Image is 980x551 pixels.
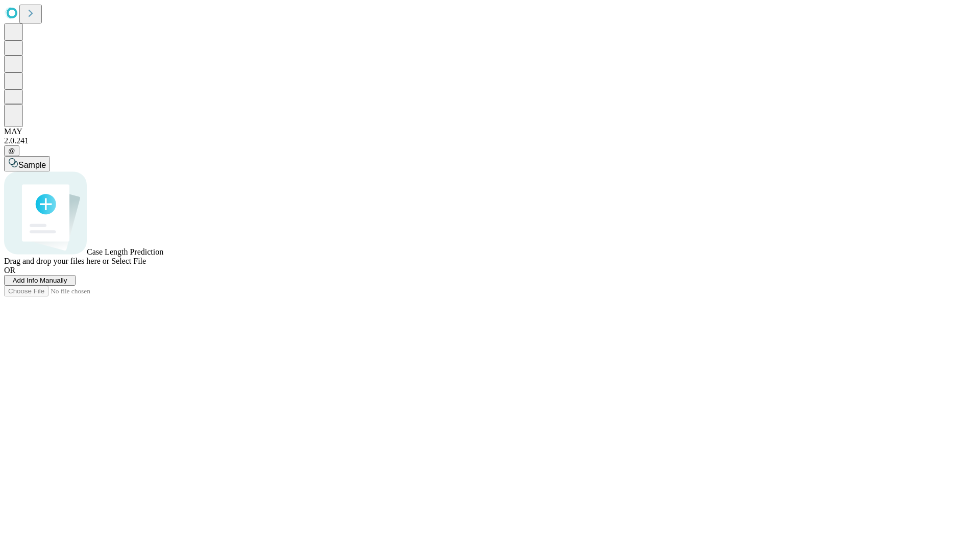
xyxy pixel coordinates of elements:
span: @ [8,147,15,155]
button: @ [4,145,19,156]
div: MAY [4,127,976,136]
button: Sample [4,156,50,171]
button: Add Info Manually [4,275,76,286]
span: Add Info Manually [13,277,67,284]
span: Case Length Prediction [87,247,163,256]
span: Drag and drop your files here or [4,257,109,265]
div: 2.0.241 [4,136,976,145]
span: Select File [111,257,146,265]
span: OR [4,266,15,274]
span: Sample [18,161,46,169]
